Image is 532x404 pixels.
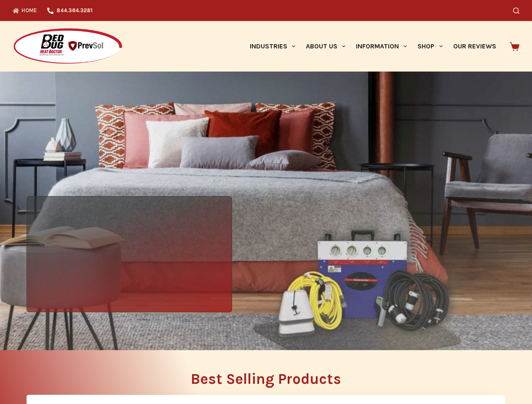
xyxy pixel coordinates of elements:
[513,8,519,14] button: Search
[448,21,501,72] a: Our Reviews
[412,21,448,72] a: Shop
[244,21,501,72] nav: Primary
[13,28,123,65] img: Prevsol/Bed Bug Heat Doctor
[244,21,300,72] a: Industries
[27,372,505,386] h2: Best Selling Products
[351,21,412,72] a: Information
[300,21,350,72] a: About Us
